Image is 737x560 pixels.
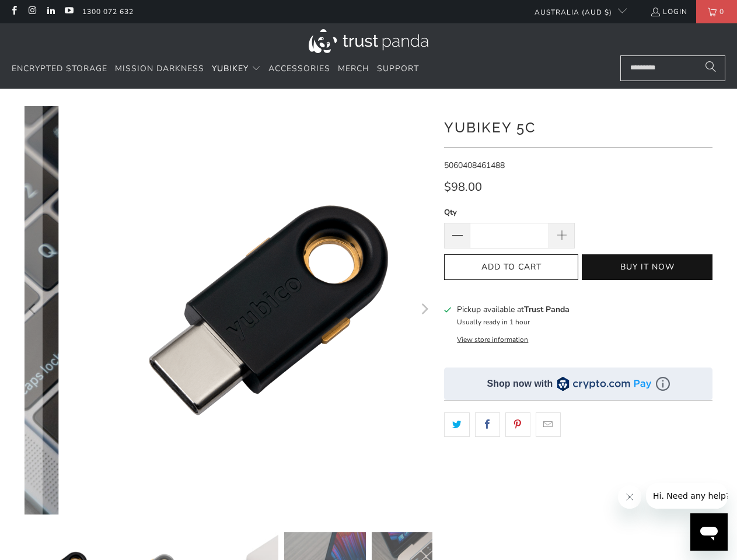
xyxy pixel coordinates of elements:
[620,55,725,81] input: Search...
[24,106,43,514] button: Previous
[536,412,561,437] a: Email this to a friend
[646,483,728,509] iframe: Message from company
[444,412,469,437] a: Share this on Twitter
[12,55,419,83] nav: Translation missing: en.navigation.header.main_nav
[12,63,107,74] span: Encrypted Storage
[27,7,37,16] a: Trust Panda Australia on Instagram
[414,106,433,514] button: Next
[377,63,419,74] span: Support
[582,254,712,281] button: Buy it now
[338,63,369,74] span: Merch
[696,55,725,81] button: Search
[115,55,204,83] a: Mission Darkness
[309,29,428,53] img: Trust Panda Australia
[456,262,566,272] span: Add to Cart
[444,254,578,281] button: Add to Cart
[618,485,641,509] iframe: Close message
[475,412,500,437] a: Share this on Facebook
[457,335,528,344] button: View store information
[457,317,530,327] small: Usually ready in 1 hour
[268,55,330,83] a: Accessories
[82,5,134,18] a: 1300 072 632
[487,377,553,390] div: Shop now with
[524,304,570,315] b: Trust Panda
[9,7,19,16] a: Trust Panda Australia on Facebook
[690,513,728,551] iframe: Button to launch messaging window
[268,63,330,74] span: Accessories
[505,412,530,437] a: Share this on Pinterest
[46,7,55,16] a: Trust Panda Australia on LinkedIn
[115,63,204,74] span: Mission Darkness
[12,55,107,83] a: Encrypted Storage
[444,115,712,138] h1: YubiKey 5C
[377,55,419,83] a: Support
[444,160,505,171] span: 5060408461488
[338,55,369,83] a: Merch
[457,303,570,316] h3: Pickup available at
[7,8,84,17] span: Hi. Need any help?
[212,63,249,74] span: YubiKey
[64,106,473,514] a: YubiKey 5C - Trust Panda
[650,5,687,18] a: Login
[64,7,74,16] a: Trust Panda Australia on YouTube
[444,457,712,496] iframe: Reviews Widget
[444,206,575,219] label: Qty
[212,55,261,83] summary: YubiKey
[444,179,482,195] span: $98.00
